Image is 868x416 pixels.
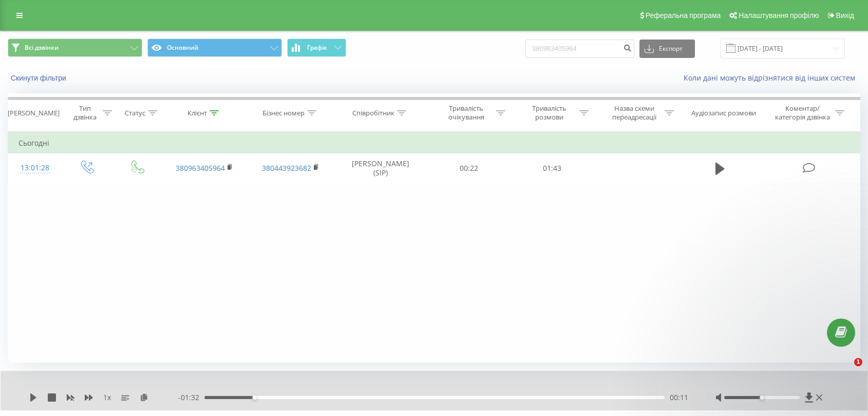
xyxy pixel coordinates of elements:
[670,392,688,403] span: 00:11
[836,11,854,19] span: Вихід
[511,153,594,183] td: 01:43
[176,163,225,173] a: 380963405964
[253,395,257,400] div: Accessibility label
[772,104,833,122] div: Коментар/категорія дзвінка
[8,109,60,117] div: [PERSON_NAME]
[262,109,305,117] div: Бізнес номер
[833,358,858,383] iframe: Intercom live chat
[525,39,634,58] input: Пошук за номером
[352,109,394,117] div: Співробітник
[760,395,764,400] div: Accessibility label
[607,104,662,122] div: Назва схеми переадресації
[262,163,311,173] a: 380443923682
[70,104,100,122] div: Тип дзвінка
[439,104,494,122] div: Тривалість очікування
[691,109,756,117] div: Аудіозапис розмови
[103,392,111,403] span: 1 x
[187,109,207,117] div: Клієнт
[739,11,819,19] span: Налаштування профілю
[8,73,71,83] button: Скинути фільтри
[307,44,327,51] span: Графік
[25,44,59,52] span: Всі дзвінки
[639,39,695,58] button: Експорт
[854,358,862,366] span: 1
[18,158,51,178] div: 13:01:28
[8,133,860,153] td: Сьогодні
[684,73,860,83] a: Коли дані можуть відрізнятися вiд інших систем
[334,153,427,183] td: [PERSON_NAME] (SIP)
[178,392,204,403] span: - 01:32
[8,38,142,57] button: Всі дзвінки
[287,38,346,57] button: Графік
[522,104,577,122] div: Тривалість розмови
[125,109,145,117] div: Статус
[646,11,721,19] span: Реферальна програма
[427,153,511,183] td: 00:22
[147,38,282,57] button: Основний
